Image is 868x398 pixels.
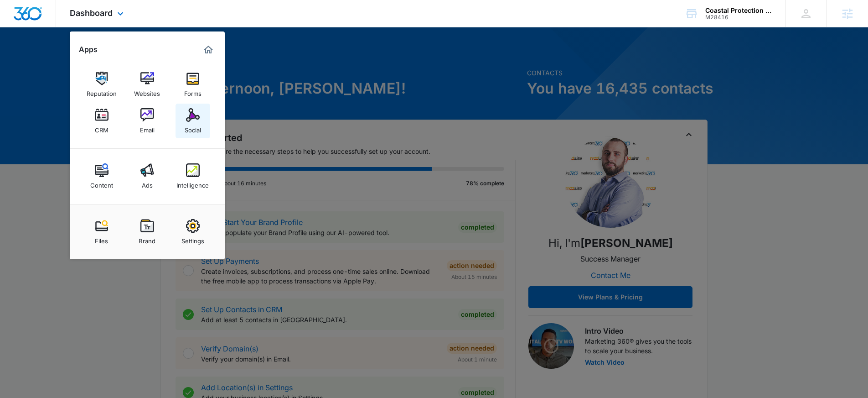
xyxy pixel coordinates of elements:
[84,159,119,194] a: Content
[181,233,204,245] div: Settings
[184,85,201,97] div: Forms
[140,122,155,134] div: Email
[142,177,153,189] div: Ads
[79,45,98,54] h2: Apps
[176,159,210,194] a: Intelligence
[90,177,113,189] div: Content
[185,122,201,134] div: Social
[705,14,772,21] div: account id
[70,8,113,18] span: Dashboard
[134,85,160,97] div: Websites
[130,159,165,194] a: Ads
[87,85,117,97] div: Reputation
[84,104,119,138] a: CRM
[176,177,209,189] div: Intelligence
[139,233,155,245] div: Brand
[201,42,216,57] a: Marketing 360® Dashboard
[176,67,210,102] a: Forms
[176,104,210,138] a: Social
[176,215,210,249] a: Settings
[95,233,108,245] div: Files
[84,215,119,249] a: Files
[84,67,119,102] a: Reputation
[95,122,108,134] div: CRM
[705,7,772,14] div: account name
[130,215,165,249] a: Brand
[130,104,165,138] a: Email
[130,67,165,102] a: Websites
